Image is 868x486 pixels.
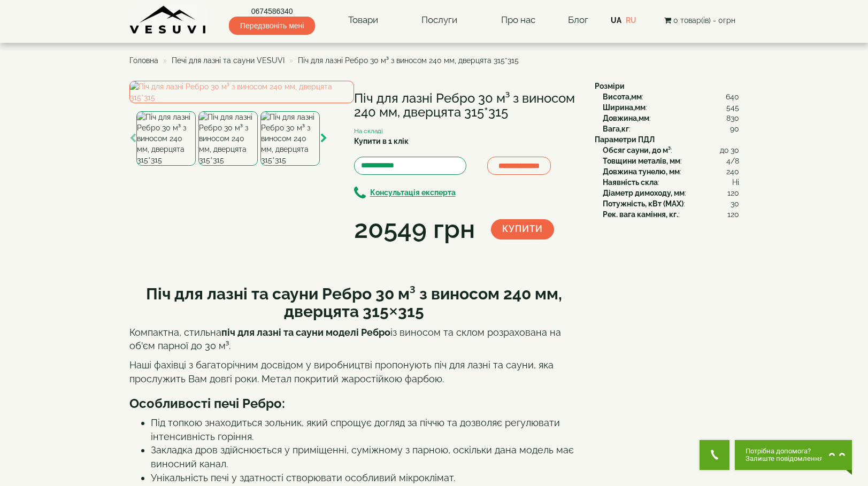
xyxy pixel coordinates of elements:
a: Головна [129,56,158,65]
p: Наші фахівці з багаторічним досвідом у виробництві пропонують піч для лазні та сауни, яка прослуж... [129,358,579,385]
b: Розміри [595,82,625,90]
a: Печі для лазні та сауни VESUVI [172,56,285,65]
b: Потужність, кВт (MAX) [603,199,683,208]
h1: Піч для лазні Ребро 30 м³ з виносом 240 мм, дверцята 315*315 [354,91,579,120]
b: Діаметр димоходу, мм [603,189,685,197]
p: Компактна, стильна із виносом та склом розрахована на об'єм парної до 30 м³. [129,326,579,353]
div: 20549 грн [354,211,475,248]
b: Висота,мм [603,92,642,101]
li: Закладка дров здійснюється у приміщенні, суміжному з парною, оскільки дана модель має виносний ка... [151,443,579,470]
span: 0 товар(ів) - 0грн [673,16,735,25]
div: : [603,124,739,134]
a: UA [611,16,621,25]
span: 30 [731,198,739,209]
span: Ні [732,177,739,188]
span: Потрібна допомога? [746,448,823,455]
div: : [603,91,739,102]
b: Наявність скла [603,178,658,187]
div: : [603,166,739,177]
b: Особливості печі Ребро: [129,396,285,411]
a: 0674586340 [229,6,315,17]
button: 0 товар(ів) - 0грн [661,14,739,26]
span: 120 [727,209,739,220]
a: RU [626,16,636,25]
span: Залиште повідомлення [746,455,823,462]
div: : [603,102,739,113]
b: Рек. вага каміння, кг. [603,210,678,219]
li: Під топкою знаходиться зольник, який спрощує догляд за піччю та дозволяє регулювати інтенсивність... [151,416,579,443]
b: Вага,кг [603,125,629,133]
a: Про нас [490,8,546,33]
img: Піч для лазні Ребро 30 м³ з виносом 240 мм, дверцята 315*315 [129,81,354,103]
div: : [603,156,739,166]
button: Купити [491,219,554,240]
button: Get Call button [700,440,729,470]
img: Піч для лазні Ребро 30 м³ з виносом 240 мм, дверцята 315*315 [260,111,320,166]
span: 640 [726,91,739,102]
small: На складі [354,127,383,135]
button: Chat button [735,440,852,470]
span: Передзвоніть мені [229,17,315,35]
span: 4/8 [726,156,739,166]
div: : [603,177,739,188]
div: : [603,198,739,209]
strong: піч для лазні та сауни моделі Ребро [221,327,390,338]
b: Товщини металів, мм [603,157,680,165]
a: Блог [568,14,588,25]
a: Послуги [411,8,468,33]
span: до 30 [720,145,739,156]
b: Консультація експерта [370,189,456,197]
li: Унікальність печі у здатності створювати особливий мікроклімат. [151,471,579,485]
b: Обсяг сауни, до м³ [603,146,671,155]
b: Довжина,мм [603,114,649,122]
div: : [603,209,739,220]
span: 830 [726,113,739,124]
span: Піч для лазні Ребро 30 м³ з виносом 240 мм, дверцята 315*315 [298,56,519,65]
span: 240 [726,166,739,177]
b: Ширина,мм [603,103,646,112]
img: Завод VESUVI [129,5,207,35]
a: Товари [337,8,389,33]
div: : [603,188,739,198]
img: Піч для лазні Ребро 30 м³ з виносом 240 мм, дверцята 315*315 [198,111,258,166]
div: : [603,113,739,124]
span: 90 [730,124,739,134]
div: : [603,145,739,156]
b: Довжина тунелю, мм [603,167,680,176]
strong: Піч для лазні та сауни Ребро 30 м³ з виносом 240 мм, дверцята 315×315 [146,284,562,321]
span: 545 [726,102,739,113]
img: Піч для лазні Ребро 30 м³ з виносом 240 мм, дверцята 315*315 [136,111,196,166]
label: Купити в 1 клік [354,136,409,146]
span: 120 [727,188,739,198]
b: Параметри ПДЛ [595,135,655,144]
